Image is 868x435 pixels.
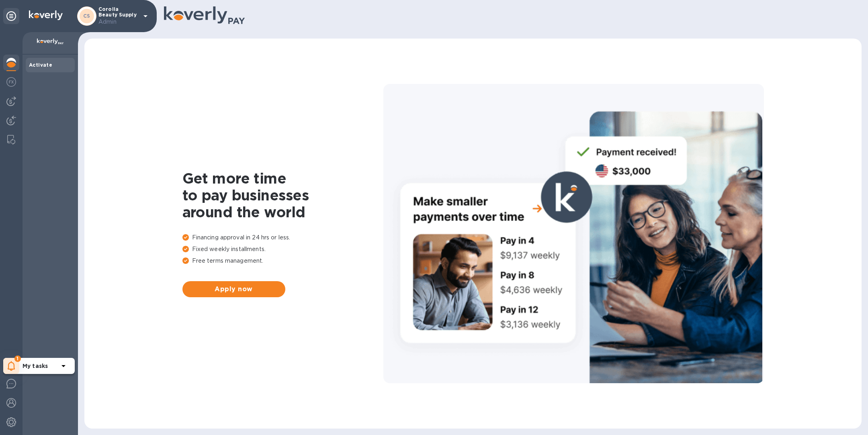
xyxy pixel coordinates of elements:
p: Free terms management. [182,257,383,265]
b: My tasks [23,363,48,369]
p: Admin [98,18,139,26]
b: Activate [29,62,52,68]
h1: Get more time to pay businesses around the world [182,170,383,221]
img: Foreign exchange [6,77,16,87]
p: Financing approval in 24 hrs or less. [182,233,383,242]
button: Apply now [182,281,285,297]
p: Corolla Beauty Supply [98,6,139,26]
div: Unpin categories [3,8,19,24]
span: 1 [14,355,21,362]
img: Logo [29,10,63,20]
b: CS [83,13,90,19]
p: Fixed weekly installments. [182,245,383,253]
span: Apply now [189,284,279,294]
